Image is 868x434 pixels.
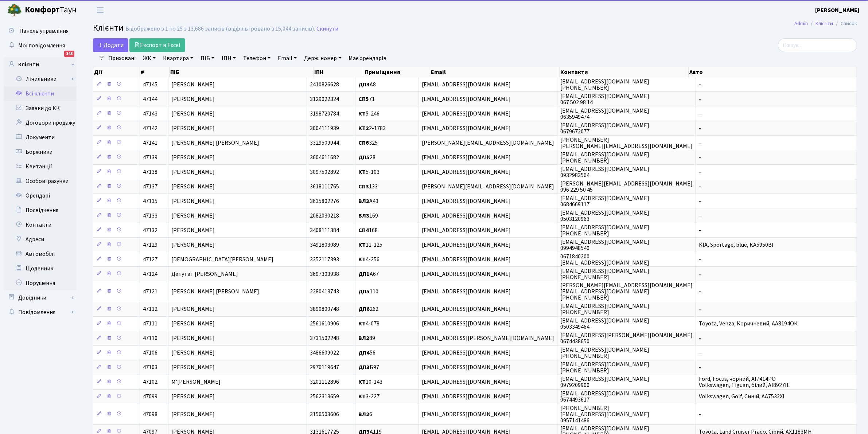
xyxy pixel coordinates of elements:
span: [PHONE_NUMBER] [PERSON_NAME][EMAIL_ADDRESS][DOMAIN_NAME] [560,136,693,150]
span: [PERSON_NAME] [171,153,215,161]
span: 3890800748 [310,305,339,313]
span: 0671840200 [EMAIL_ADDRESS][DOMAIN_NAME] [560,253,649,267]
span: [PERSON_NAME] [171,305,215,313]
span: Депутат [PERSON_NAME] [171,270,238,278]
a: Довідники [4,290,77,305]
span: Клієнти [93,21,124,34]
span: 2562313659 [310,393,339,401]
span: - [699,168,701,176]
span: [EMAIL_ADDRESS][DOMAIN_NAME] [422,349,511,357]
a: ЖК [140,52,159,64]
a: Admin [794,20,808,27]
a: Автомобілі [4,247,77,261]
span: [EMAIL_ADDRESS][DOMAIN_NAME] 067 502 98 14 [560,92,649,106]
span: 3408111384 [310,226,339,234]
span: [EMAIL_ADDRESS][DOMAIN_NAME] [PHONE_NUMBER] [560,223,649,238]
span: [PHONE_NUMBER] [EMAIL_ADDRESS][DOMAIN_NAME] 0957141486 [560,404,649,425]
span: 47145 [143,81,157,89]
span: 4-078 [358,320,379,328]
span: 47106 [143,349,157,357]
span: 3129022324 [310,95,339,103]
span: 47103 [143,364,157,372]
span: 3156503606 [310,410,339,418]
span: - [699,212,701,220]
span: [PERSON_NAME] [171,335,215,343]
b: ДП3 [358,81,370,89]
b: ВЛ2 [358,335,369,343]
span: 6 [358,410,372,418]
b: ВЛ3 [358,212,369,220]
a: Держ. номер [301,52,344,64]
b: ВЛ2 [358,410,369,418]
span: 47110 [143,335,157,343]
span: Volkswagen, Golf, Синій, AA7532XI [699,393,785,401]
span: - [699,153,701,161]
span: [PERSON_NAME] [171,168,215,176]
a: Клієнти [816,20,833,27]
a: [PERSON_NAME] [815,6,859,15]
a: Боржники [4,145,77,159]
span: [EMAIL_ADDRESS][DOMAIN_NAME] [422,305,511,313]
span: 169 [358,212,378,220]
span: 47141 [143,139,157,147]
span: [EMAIL_ADDRESS][DOMAIN_NAME] [422,288,511,296]
span: 3-227 [358,393,379,401]
span: 2082030218 [310,212,339,220]
a: Заявки до КК [4,101,77,116]
span: [PERSON_NAME] [171,110,215,118]
img: logo.png [7,3,22,17]
span: - [699,255,701,263]
span: 47127 [143,255,157,263]
nav: breadcrumb [783,16,868,31]
span: [EMAIL_ADDRESS][DOMAIN_NAME] [422,320,511,328]
span: - [699,270,701,278]
span: [PERSON_NAME] [171,241,215,249]
span: - [699,124,701,132]
th: Дії [93,67,140,77]
b: ДП3 [358,364,370,372]
span: [PERSON_NAME] [PERSON_NAME] [171,139,259,147]
span: [PERSON_NAME] [171,320,215,328]
span: 3604611682 [310,153,339,161]
th: ПІБ [170,67,314,77]
span: [EMAIL_ADDRESS][DOMAIN_NAME] [422,168,511,176]
th: ІПН [314,67,364,77]
a: Email [275,52,300,64]
span: - [699,364,701,372]
span: [PERSON_NAME] [171,212,215,220]
span: [PERSON_NAME] [171,183,215,191]
input: Пошук... [778,38,857,52]
div: Відображено з 1 по 25 з 13,686 записів (відфільтровано з 15,044 записів). [125,26,315,32]
span: [EMAIL_ADDRESS][DOMAIN_NAME] [422,226,511,234]
span: 2-1783 [358,124,386,132]
a: Особові рахунки [4,174,77,188]
span: [EMAIL_ADDRESS][DOMAIN_NAME] [422,270,511,278]
span: [EMAIL_ADDRESS][PERSON_NAME][DOMAIN_NAME] 0674438650 [560,331,693,345]
a: Додати [93,38,128,52]
span: 4-256 [358,255,379,263]
b: СП3 [358,183,369,191]
span: [EMAIL_ADDRESS][DOMAIN_NAME] [PHONE_NUMBER] [560,346,649,360]
span: [EMAIL_ADDRESS][DOMAIN_NAME] 0674493617 [560,390,649,404]
span: 47142 [143,124,157,132]
a: Скинути [316,26,338,32]
span: [PERSON_NAME][EMAIL_ADDRESS][DOMAIN_NAME] [422,139,554,147]
span: [PERSON_NAME] [171,364,215,372]
span: [PERSON_NAME][EMAIL_ADDRESS][DOMAIN_NAME] 096 229 50 45 [560,180,693,194]
span: Панель управління [19,27,69,35]
span: [PERSON_NAME] [171,393,215,401]
span: 2976119647 [310,364,339,372]
span: - [699,349,701,357]
a: Експорт в Excel [129,38,185,52]
span: [EMAIL_ADDRESS][DOMAIN_NAME] [422,393,511,401]
b: КТ [358,168,366,176]
span: [PERSON_NAME] [171,226,215,234]
a: ПІБ [198,52,217,64]
span: [EMAIL_ADDRESS][DOMAIN_NAME] [422,197,511,205]
span: Ford, Focus, чорний, АІ7414РО Volkswagen, Tiguan, білий, AI8927IE [699,375,790,389]
span: 133 [358,183,378,191]
b: КТ [358,320,366,328]
span: - [699,110,701,118]
span: [EMAIL_ADDRESS][DOMAIN_NAME] 0994948540 [560,238,649,252]
span: 3731502248 [310,335,339,343]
